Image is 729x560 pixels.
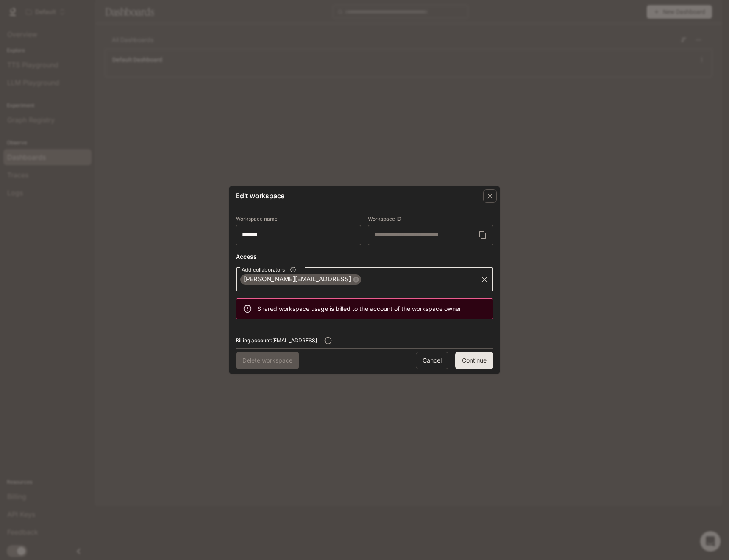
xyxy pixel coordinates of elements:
[455,352,493,369] button: Continue
[236,252,257,261] p: Access
[236,216,278,222] p: Workspace name
[416,352,448,369] button: Cancel
[236,191,284,201] p: Edit workspace
[257,301,461,316] div: Shared workspace usage is billed to the account of the workspace owner
[240,274,354,284] span: [PERSON_NAME][EMAIL_ADDRESS]
[236,336,317,345] span: Billing account: [EMAIL_ADDRESS]
[368,216,401,222] p: Workspace ID
[236,352,299,369] span: You cannot delete your only workspace. Please create another workspace before deleting this works...
[368,216,493,245] div: Workspace ID cannot be changed
[240,274,361,285] div: [PERSON_NAME][EMAIL_ADDRESS]
[479,274,490,286] button: Clear
[242,266,285,273] span: Add collaborators
[287,264,299,275] button: Add collaborators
